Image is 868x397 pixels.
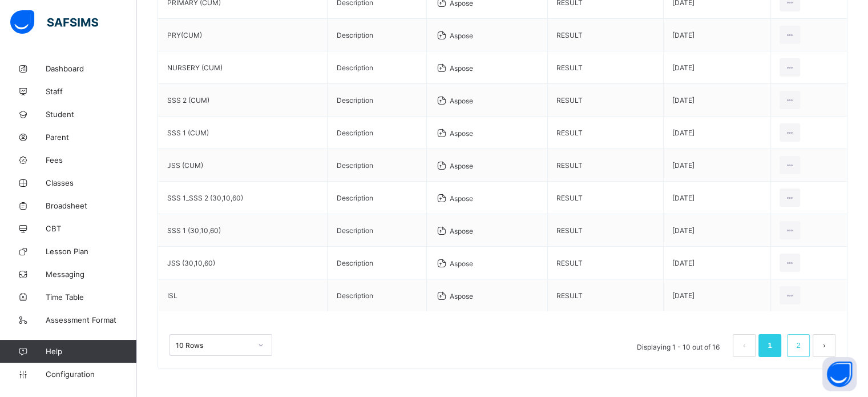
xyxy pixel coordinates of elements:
span: Lesson Plan [46,247,137,256]
td: Aspose [426,117,547,149]
td: [DATE] [663,279,770,312]
td: Description [328,214,427,247]
td: [DATE] [663,51,770,84]
td: Description [328,51,427,84]
td: RESULT [547,117,663,149]
td: Description [328,84,427,117]
td: Description [328,149,427,182]
td: RESULT [547,149,663,182]
td: Aspose [426,149,547,182]
a: 2 [793,338,804,353]
span: Help [46,347,136,356]
td: RESULT [547,182,663,214]
td: [DATE] [663,19,770,51]
td: [DATE] [663,214,770,247]
td: Aspose [426,279,547,312]
td: RESULT [547,84,663,117]
td: RESULT [547,214,663,247]
span: Assessment Format [46,315,137,324]
li: 下一页 [813,334,835,357]
li: 2 [787,334,810,357]
span: Time Table [46,292,137,302]
td: Description [328,19,427,51]
td: [DATE] [663,247,770,279]
span: Staff [46,87,137,96]
button: prev page [733,334,756,357]
span: Configuration [46,370,136,379]
button: Open asap [822,357,857,391]
span: Fees [46,155,137,165]
td: [DATE] [663,149,770,182]
td: Description [328,182,427,214]
td: Aspose [426,19,547,51]
span: CBT [46,224,137,233]
td: Aspose [426,182,547,214]
li: 上一页 [733,334,756,357]
span: Student [46,110,137,119]
li: 1 [758,334,781,357]
td: JSS (CUM) [159,149,328,182]
td: Aspose [426,214,547,247]
li: Displaying 1 - 10 out of 16 [628,334,728,357]
td: RESULT [547,19,663,51]
td: Aspose [426,51,547,84]
span: Broadsheet [46,201,137,210]
td: RESULT [547,51,663,84]
a: 1 [764,338,775,353]
td: RESULT [547,279,663,312]
img: safsims [10,10,98,34]
td: Aspose [426,84,547,117]
div: 10 Rows [176,341,251,350]
td: SSS 2 (CUM) [159,84,328,117]
td: ISL [159,279,328,312]
td: JSS (30,10,60) [159,247,328,279]
span: Dashboard [46,64,137,73]
td: SSS 1 (30,10,60) [159,214,328,247]
td: NURSERY (CUM) [159,51,328,84]
td: SSS 1_SSS 2 (30,10,60) [159,182,328,214]
td: PRY(CUM) [159,19,328,51]
span: Parent [46,133,137,142]
td: Aspose [426,247,547,279]
span: Messaging [46,270,137,279]
button: next page [813,334,835,357]
td: [DATE] [663,182,770,214]
td: [DATE] [663,117,770,149]
td: RESULT [547,247,663,279]
td: Description [328,117,427,149]
td: SSS 1 (CUM) [159,117,328,149]
span: Classes [46,178,137,187]
td: [DATE] [663,84,770,117]
td: Description [328,279,427,312]
td: Description [328,247,427,279]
